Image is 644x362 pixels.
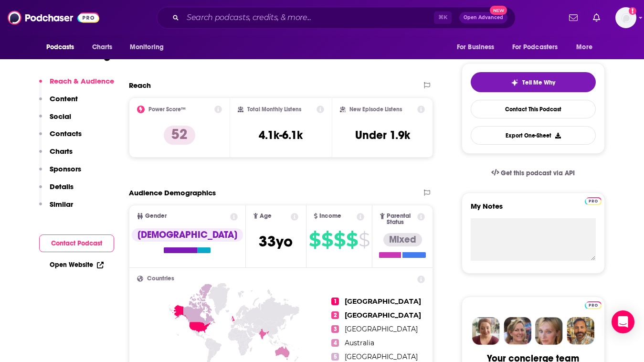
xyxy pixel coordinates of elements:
[331,325,339,333] span: 3
[490,6,507,15] span: New
[331,339,339,347] span: 4
[50,94,78,103] p: Content
[92,41,113,54] span: Charts
[39,164,81,182] button: Sponsors
[589,10,604,26] a: Show notifications dropdown
[50,129,82,138] p: Contacts
[506,38,572,56] button: open menu
[535,317,563,345] img: Jules Profile
[50,261,104,269] a: Open Website
[331,353,339,361] span: 5
[39,147,73,164] button: Charts
[585,196,602,205] a: Pro website
[615,7,636,28] button: Show profile menu
[50,147,73,156] p: Charts
[355,128,410,142] h3: Under 1.9k
[472,317,500,345] img: Sydney Profile
[585,300,602,309] a: Pro website
[331,298,339,305] span: 1
[164,126,195,145] p: 52
[484,161,583,185] a: Get this podcast via API
[46,41,74,54] span: Podcasts
[39,234,114,252] button: Contact Podcast
[612,310,634,333] div: Open Intercom Messenger
[345,297,421,306] span: [GEOGRAPHIC_DATA]
[459,12,507,23] button: Open AdvancedNew
[570,38,604,56] button: open menu
[565,10,581,26] a: Show notifications dropdown
[123,38,176,56] button: open menu
[334,232,345,247] span: $
[50,76,114,85] p: Reach & Audience
[501,169,575,177] span: Get this podcast via API
[309,232,320,247] span: $
[39,112,71,129] button: Social
[346,232,358,247] span: $
[511,79,518,86] img: tell me why sparkle
[50,112,71,121] p: Social
[512,41,558,54] span: For Podcasters
[331,311,339,319] span: 2
[522,79,555,86] span: Tell Me Why
[183,10,434,25] input: Search podcasts, credits, & more...
[39,200,73,217] button: Similar
[259,232,293,251] span: 33 yo
[383,233,422,246] div: Mixed
[471,72,596,92] button: tell me why sparkleTell Me Why
[129,81,151,90] h2: Reach
[40,38,87,56] button: open menu
[130,41,164,54] span: Monitoring
[39,182,74,200] button: Details
[585,197,602,205] img: Podchaser Pro
[319,213,341,219] span: Income
[259,128,303,142] h3: 4.1k-6.1k
[359,232,370,247] span: $
[148,106,186,113] h2: Power Score™
[247,106,301,113] h2: Total Monthly Listens
[345,339,374,347] span: Australia
[50,182,74,191] p: Details
[129,188,216,197] h2: Audience Demographics
[39,129,82,147] button: Contacts
[50,200,73,209] p: Similar
[345,352,418,361] span: [GEOGRAPHIC_DATA]
[434,11,452,24] span: ⌘ K
[345,325,418,333] span: [GEOGRAPHIC_DATA]
[147,276,174,282] span: Countries
[615,7,636,28] img: User Profile
[457,41,495,54] span: For Business
[39,94,78,112] button: Content
[504,317,531,345] img: Barbara Profile
[464,15,503,20] span: Open Advanced
[50,164,81,173] p: Sponsors
[615,7,636,28] span: Logged in as careycifranic
[471,126,596,145] button: Export One-Sheet
[567,317,594,345] img: Jon Profile
[471,100,596,118] a: Contact This Podcast
[260,213,272,219] span: Age
[321,232,333,247] span: $
[157,7,516,29] div: Search podcasts, credits, & more...
[450,38,507,56] button: open menu
[576,41,592,54] span: More
[86,38,118,56] a: Charts
[8,9,99,27] img: Podchaser - Follow, Share and Rate Podcasts
[387,213,416,225] span: Parental Status
[471,202,596,218] label: My Notes
[629,7,636,15] svg: Add a profile image
[39,76,114,94] button: Reach & Audience
[132,228,243,242] div: [DEMOGRAPHIC_DATA]
[585,301,602,309] img: Podchaser Pro
[145,213,167,219] span: Gender
[349,106,402,113] h2: New Episode Listens
[345,311,421,319] span: [GEOGRAPHIC_DATA]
